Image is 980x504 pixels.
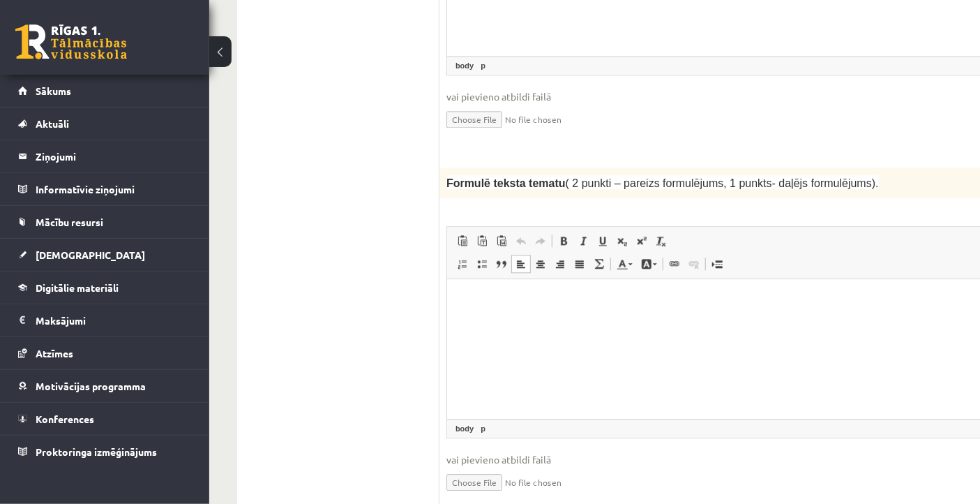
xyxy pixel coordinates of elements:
span: Formulē teksta tematu [446,177,566,189]
a: body element [453,422,476,435]
span: Sākums [36,84,71,97]
span: [DEMOGRAPHIC_DATA] [36,249,145,261]
a: Paste from Word [492,232,511,250]
a: Subscript [612,232,632,250]
body: Rich Text Editor, wiswyg-editor-user-answer-47433890480700 [14,14,718,29]
a: Background Colour [637,255,661,273]
a: Insert Page Break for Printing [707,255,727,273]
a: [DEMOGRAPHIC_DATA] [18,239,192,271]
a: p element [478,59,488,72]
legend: Informatīvie ziņojumi [36,173,192,205]
a: body element [453,59,476,72]
a: Math [589,255,609,273]
a: Undo (Ctrl+Z) [511,232,531,250]
span: Konferences [36,413,94,425]
span: Atzīmes [36,347,73,360]
span: Proktoringa izmēģinājums [36,445,157,458]
a: Italic (Ctrl+I) [573,232,593,250]
body: Rich Text Editor, wiswyg-editor-user-answer-47434020263400 [14,14,718,29]
a: Justify [570,255,589,273]
a: Block Quote [492,255,511,273]
a: Proktoringa izmēģinājums [18,436,192,468]
a: Mācību resursi [18,206,192,238]
a: Paste as plain text (Ctrl+Shift+V) [472,232,492,250]
a: Sākums [18,75,192,107]
a: Redo (Ctrl+Y) [531,232,550,250]
a: Centre [531,255,550,273]
a: Rīgas 1. Tālmācības vidusskola [15,24,127,59]
a: Underline (Ctrl+U) [593,232,612,250]
a: Konferences [18,403,192,435]
a: Align Left [511,255,531,273]
a: Insert/Remove Bulleted List [472,255,492,273]
a: Align Right [550,255,570,273]
a: Ziņojumi [18,140,192,172]
legend: Ziņojumi [36,140,192,172]
a: Paste (Ctrl+V) [453,232,472,250]
a: Motivācijas programma [18,370,192,402]
body: Rich Text Editor, wiswyg-editor-user-answer-47433908307520 [14,14,718,29]
a: Insert/Remove Numbered List [453,255,472,273]
a: Text Colour [612,255,637,273]
span: Digitālie materiāli [36,281,119,294]
a: Bold (Ctrl+B) [554,232,573,250]
a: Digitālie materiāli [18,272,192,304]
span: ( 2 punkti – pareizs formulējums, 1 punkts- daļējs formulējums). [566,177,879,189]
a: p element [478,422,488,435]
a: Remove Format [651,232,671,250]
span: Motivācijas programma [36,380,146,392]
legend: Maksājumi [36,304,192,336]
a: Unlink [684,255,704,273]
a: Informatīvie ziņojumi [18,173,192,205]
a: Aktuāli [18,108,192,140]
span: Aktuāli [36,117,69,130]
a: Link (Ctrl+K) [665,255,684,273]
body: Rich Text Editor, wiswyg-editor-user-answer-47433925963760 [14,14,718,29]
a: Atzīmes [18,337,192,369]
a: Superscript [632,232,651,250]
span: Mācību resursi [36,216,103,228]
body: Rich Text Editor, wiswyg-editor-user-answer-47433890369580 [14,14,718,29]
a: Maksājumi [18,304,192,336]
